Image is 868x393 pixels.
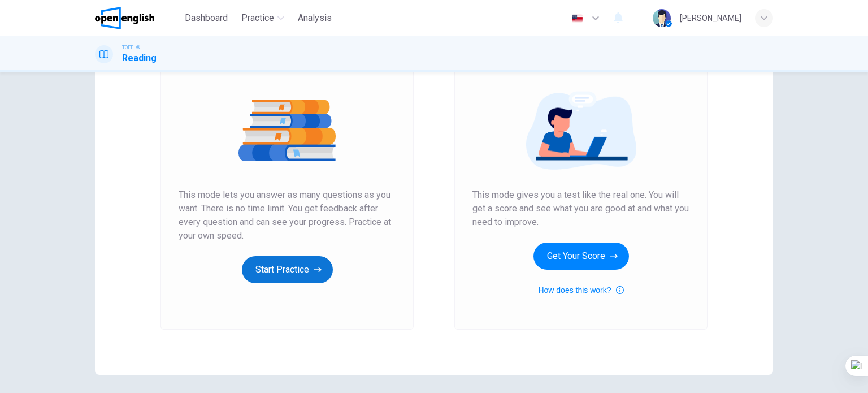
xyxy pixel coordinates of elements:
button: Get Your Score [533,243,629,270]
span: Practice [241,11,274,25]
span: This mode gives you a test like the real one. You will get a score and see what you are good at a... [472,188,689,229]
img: en [570,14,584,23]
button: Analysis [293,8,336,28]
span: Analysis [298,11,332,25]
button: Start Practice [242,256,333,283]
button: How does this work? [538,283,623,297]
span: This mode lets you answer as many questions as you want. There is no time limit. You get feedback... [179,188,396,243]
img: Profile picture [653,9,671,27]
h1: Reading [122,51,157,65]
img: OpenEnglish logo [95,7,154,29]
button: Practice [237,8,289,28]
span: Dashboard [185,11,228,25]
button: Dashboard [180,8,232,28]
div: [PERSON_NAME] [680,11,741,25]
a: OpenEnglish logo [95,7,180,29]
span: TOEFL® [122,44,140,51]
